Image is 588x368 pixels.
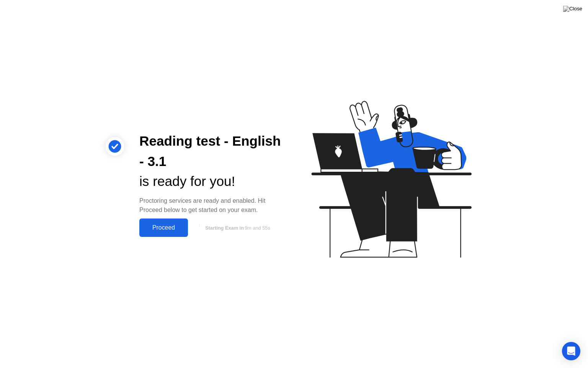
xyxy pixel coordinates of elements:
span: 9m and 55s [245,225,270,231]
div: is ready for you! [139,171,282,192]
img: Close [563,6,582,12]
button: Proceed [139,219,188,237]
div: Proceed [142,224,186,231]
div: Reading test - English - 3.1 [139,131,282,172]
button: Starting Exam in9m and 55s [192,220,282,235]
div: Open Intercom Messenger [562,342,580,360]
div: Proctoring services are ready and enabled. Hit Proceed below to get started on your exam. [139,196,282,215]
